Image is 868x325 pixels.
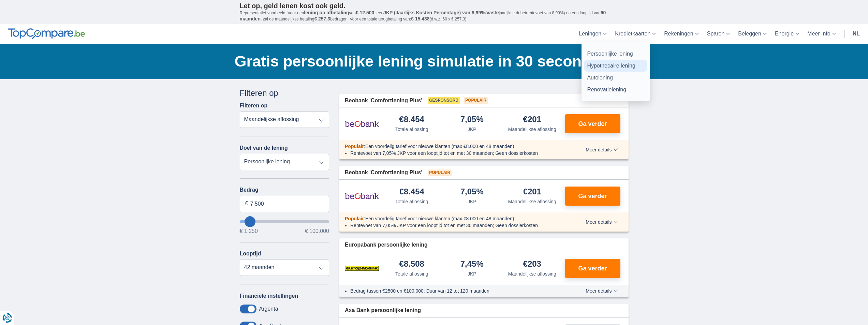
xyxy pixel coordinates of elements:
[660,24,703,44] a: Rekeningen
[586,220,618,224] span: Meer details
[304,10,349,15] span: lening op afbetaling
[586,147,618,152] span: Meer details
[584,84,647,95] a: Renovatielening
[395,270,428,277] div: Totale aflossing
[468,126,476,133] div: JKP
[611,24,660,44] a: Kredietkaarten
[395,198,428,205] div: Totale aflossing
[240,145,288,151] label: Doel van de lening
[245,200,248,208] span: €
[734,24,771,44] a: Beleggen
[345,115,379,132] img: product.pl.alt Beobank
[240,2,629,10] p: Let op, geld lenen kost ook geld.
[580,288,623,294] button: Meer details
[345,260,379,277] img: product.pl.alt Europabank
[350,222,561,229] li: Rentevoet van 7,05% JKP voor een looptijd tot en met 30 maanden; Geen dossierkosten
[508,198,556,205] div: Maandelijkse aflossing
[339,143,566,150] div: :
[468,270,476,277] div: JKP
[428,169,452,176] span: Populair
[578,193,607,199] span: Ga verder
[575,24,611,44] a: Leningen
[395,126,428,133] div: Totale aflossing
[703,24,734,44] a: Sparen
[305,228,329,234] span: € 100.000
[411,16,430,21] span: € 15.438
[508,270,556,277] div: Maandelijkse aflossing
[240,10,629,22] p: Representatief voorbeeld: Voor een van , een ( jaarlijkse debetrentevoet van 8,99%) en een loopti...
[460,115,484,124] div: 7,05%
[345,188,379,205] img: product.pl.alt Beobank
[345,144,364,149] span: Populair
[240,10,606,21] span: 60 maanden
[240,228,258,234] span: € 1.250
[584,60,647,72] a: Hypothecaire lening
[803,24,840,44] a: Meer Info
[345,97,422,105] span: Beobank 'Comfortlening Plus'
[487,10,499,15] span: vaste
[345,241,428,249] span: Europabank persoonlijke lening
[235,51,629,72] h1: Gratis persoonlijke lening simulatie in 30 seconden!
[350,287,561,294] li: Bedrag tussen €2500 en €100.000; Duur van 12 tot 120 maanden
[580,147,623,152] button: Meer details
[240,103,268,109] label: Filteren op
[460,260,484,269] div: 7,45%
[565,187,620,206] button: Ga verder
[8,28,85,39] img: TopCompare
[849,24,864,44] a: nl
[578,121,607,127] span: Ga verder
[399,188,424,197] div: €8.454
[584,72,647,84] a: Autolening
[339,215,566,222] div: :
[565,114,620,133] button: Ga verder
[586,289,618,293] span: Meer details
[240,293,298,299] label: Financiële instellingen
[345,307,421,314] span: Axa Bank persoonlijke lening
[464,97,488,104] span: Populair
[259,306,278,312] label: Argenta
[523,260,541,269] div: €203
[580,219,623,225] button: Meer details
[460,188,484,197] div: 7,05%
[468,198,476,205] div: JKP
[240,220,329,223] input: wantToBorrow
[240,187,329,193] label: Bedrag
[578,265,607,271] span: Ga verder
[350,150,561,157] li: Rentevoet van 7,05% JKP voor een looptijd tot en met 30 maanden; Geen dossierkosten
[523,188,541,197] div: €201
[314,16,330,21] span: € 257,3
[565,259,620,278] button: Ga verder
[523,115,541,124] div: €201
[345,216,364,221] span: Populair
[240,87,329,99] div: Filteren op
[399,260,424,269] div: €8.508
[508,126,556,133] div: Maandelijkse aflossing
[240,251,261,257] label: Looptijd
[771,24,803,44] a: Energie
[428,97,460,104] span: Gesponsord
[383,10,485,15] span: JKP (Jaarlijks Kosten Percentage) van 8,99%
[345,169,422,177] span: Beobank 'Comfortlening Plus'
[356,10,374,15] span: € 12.500
[365,144,514,149] span: Een voordelig tarief voor nieuwe klanten (max €8.000 en 48 maanden)
[365,216,514,221] span: Een voordelig tarief voor nieuwe klanten (max €8.000 en 48 maanden)
[584,48,647,60] a: Persoonlijke lening
[399,115,424,124] div: €8.454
